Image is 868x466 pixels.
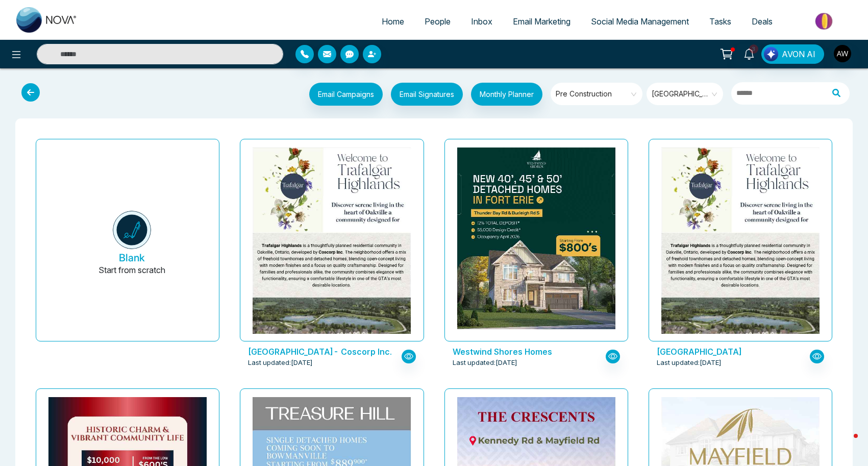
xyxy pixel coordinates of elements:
[382,16,404,27] span: Home
[414,12,461,31] a: People
[471,16,492,27] span: Inbox
[248,358,313,368] span: Last updated: [DATE]
[834,45,851,62] img: User Avatar
[371,12,414,31] a: Home
[453,358,517,368] span: Last updated: [DATE]
[513,16,571,27] span: Email Marketing
[652,86,720,102] span: Ontario
[503,12,581,31] a: Email Marketing
[113,211,151,249] img: novacrm
[591,16,689,27] span: Social Media Management
[383,83,463,108] a: Email Signatures
[761,44,824,64] button: AVON AI
[453,346,603,358] p: Westwind Shores Homes
[657,358,722,368] span: Last updated: [DATE]
[309,83,383,106] button: Email Campaigns
[657,346,807,358] p: Trafalgar Highlands
[98,264,165,288] p: Start from scratch
[788,10,862,33] img: Market-place.gif
[581,12,699,31] a: Social Media Management
[119,252,145,264] h5: Blank
[833,431,858,456] iframe: Intercom live chat
[709,16,731,27] span: Tasks
[463,83,542,108] a: Monthly Planner
[425,16,451,27] span: People
[391,83,463,106] button: Email Signatures
[471,83,542,106] button: Monthly Planner
[741,12,783,31] a: Deals
[749,44,758,54] span: 3
[752,16,773,27] span: Deals
[16,7,78,33] img: Nova CRM Logo
[764,47,778,61] img: Lead Flow
[782,48,815,60] span: AVON AI
[461,12,503,31] a: Inbox
[737,44,761,62] a: 3
[699,12,741,31] a: Tasks
[53,148,211,341] button: BlankStart from scratch
[556,86,639,102] span: Pre Construction
[301,88,383,99] a: Email Campaigns
[248,346,399,358] p: Trafalgar Highlands- Coscorp Inc.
